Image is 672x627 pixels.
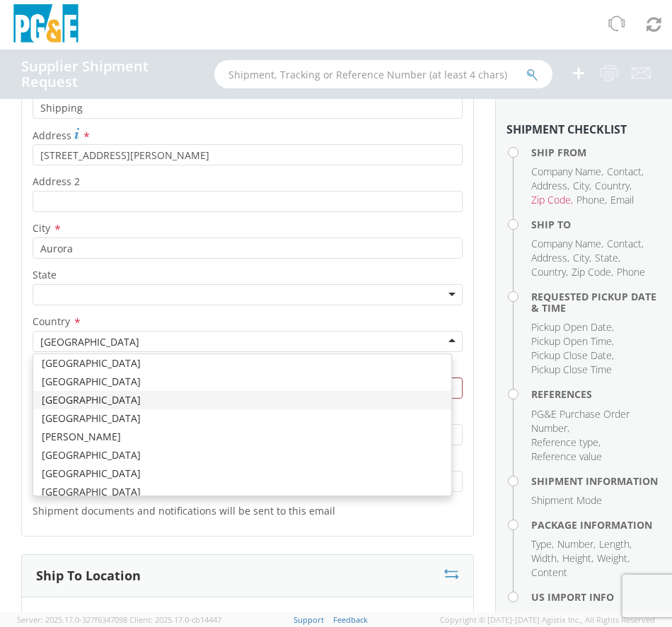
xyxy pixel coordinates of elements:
[33,175,80,189] span: Address 2
[11,4,81,46] img: pge-logo-06675f144f4cfa6a6814.png
[531,476,661,486] h4: Shipment Information
[607,165,642,178] span: Contact
[572,265,613,279] li: ,
[531,363,612,376] span: Pickup Close Time
[562,551,593,566] li: ,
[597,551,630,566] li: ,
[531,407,658,435] li: ,
[531,389,661,399] h4: References
[531,566,567,579] span: Content
[17,614,127,625] span: Server: 2025.17.0-327f6347098
[531,537,554,551] li: ,
[33,354,451,373] div: [GEOGRAPHIC_DATA]
[33,428,451,446] div: [PERSON_NAME]
[531,265,568,279] li: ,
[33,391,451,409] div: [GEOGRAPHIC_DATA]
[33,129,71,142] span: Address
[21,59,200,90] h4: Supplier Shipment Request
[531,435,601,450] li: ,
[531,165,601,178] span: Company Name
[531,265,566,279] span: Country
[531,407,630,435] span: PG&E Purchase Order Number
[531,348,612,362] span: Pickup Close Date
[577,193,605,206] span: Phone
[214,60,552,88] input: Shipment, Tracking or Reference Number (at least 4 chars)
[531,610,577,623] span: Incoterms
[531,348,614,363] li: ,
[557,537,593,551] span: Number
[531,237,603,251] li: ,
[531,334,614,348] li: ,
[531,334,612,348] span: Pickup Open Time
[531,251,569,265] li: ,
[531,551,559,566] li: ,
[607,237,642,250] span: Contact
[531,320,612,334] span: Pickup Open Date
[573,179,591,193] li: ,
[33,268,57,281] span: State
[531,537,552,551] span: Type
[562,551,591,565] span: Height
[531,610,579,624] li: ,
[33,502,338,518] label: Shipment documents and notifications will be sent to this email
[33,409,451,428] div: [GEOGRAPHIC_DATA]
[531,251,567,264] span: Address
[33,464,451,483] div: [GEOGRAPHIC_DATA]
[33,315,70,328] span: Country
[531,219,661,230] h4: Ship To
[531,592,661,602] h4: US Import Info
[582,610,637,623] span: Bill Taxes To
[531,147,661,158] h4: Ship From
[440,614,655,626] span: Copyright © [DATE]-[DATE] Agistix Inc., All Rights Reserved
[607,237,644,251] li: ,
[595,251,618,264] span: State
[531,179,567,192] span: Address
[597,551,627,565] span: Weight
[531,450,602,463] span: Reference value
[33,483,451,501] div: [GEOGRAPHIC_DATA]
[294,614,324,625] a: Support
[40,335,139,349] div: [GEOGRAPHIC_DATA]
[531,179,569,193] li: ,
[573,251,589,264] span: City
[595,179,632,193] li: ,
[572,265,611,279] span: Zip Code
[531,435,598,449] span: Reference type
[531,551,557,565] span: Width
[617,265,645,279] span: Phone
[531,493,602,507] span: Shipment Mode
[573,251,591,265] li: ,
[599,537,632,551] li: ,
[599,537,630,551] span: Length
[531,320,614,334] li: ,
[506,122,627,137] strong: Shipment Checklist
[531,237,601,250] span: Company Name
[573,179,589,192] span: City
[531,291,661,313] h4: Requested Pickup Date & Time
[531,165,603,179] li: ,
[531,520,661,530] h4: Package Information
[36,569,141,583] h3: Ship To Location
[607,165,644,179] li: ,
[595,251,620,265] li: ,
[610,193,634,206] span: Email
[33,373,451,391] div: [GEOGRAPHIC_DATA]
[33,610,108,623] span: Company Name
[33,221,50,235] span: City
[33,446,451,464] div: [GEOGRAPHIC_DATA]
[333,614,368,625] a: Feedback
[577,193,607,207] li: ,
[557,537,596,551] li: ,
[531,193,573,207] li: ,
[595,179,630,192] span: Country
[531,193,571,206] span: Zip Code
[129,614,221,625] span: Client: 2025.17.0-cb14447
